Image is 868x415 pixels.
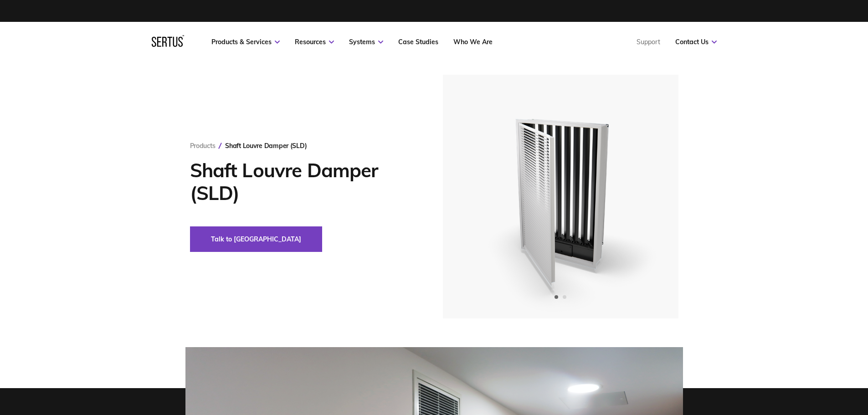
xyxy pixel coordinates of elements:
[211,38,280,46] a: Products & Services
[563,295,566,299] span: Go to slide 2
[190,142,216,150] a: Products
[398,38,438,46] a: Case Studies
[349,38,383,46] a: Systems
[295,38,334,46] a: Resources
[637,38,660,46] a: Support
[675,38,717,46] a: Contact Us
[190,226,322,252] button: Talk to [GEOGRAPHIC_DATA]
[453,38,493,46] a: Who We Are
[190,159,416,205] h1: Shaft Louvre Damper (SLD)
